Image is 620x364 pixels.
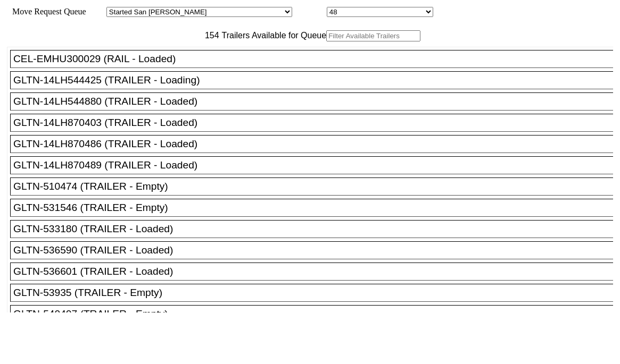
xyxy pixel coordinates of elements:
[13,223,619,235] div: GLTN-533180 (TRAILER - Loaded)
[294,7,325,16] span: Location
[13,266,619,277] div: GLTN-536601 (TRAILER - Loaded)
[13,74,619,86] div: GLTN-14LH544425 (TRAILER - Loading)
[7,7,86,16] span: Move Request Queue
[88,7,104,16] span: Area
[200,31,219,40] span: 154
[13,308,619,320] div: GLTN-540407 (TRAILER - Empty)
[13,181,619,192] div: GLTN-510474 (TRAILER - Empty)
[13,96,619,107] div: GLTN-14LH544880 (TRAILER - Loaded)
[13,138,619,150] div: GLTN-14LH870486 (TRAILER - Loaded)
[13,159,619,171] div: GLTN-14LH870489 (TRAILER - Loaded)
[13,117,619,129] div: GLTN-14LH870403 (TRAILER - Loaded)
[326,30,420,41] input: Filter Available Trailers
[219,31,327,40] span: Trailers Available for Queue
[13,287,619,299] div: GLTN-53935 (TRAILER - Empty)
[13,244,619,256] div: GLTN-536590 (TRAILER - Loaded)
[13,202,619,214] div: GLTN-531546 (TRAILER - Empty)
[13,53,619,65] div: CEL-EMHU300029 (RAIL - Loaded)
